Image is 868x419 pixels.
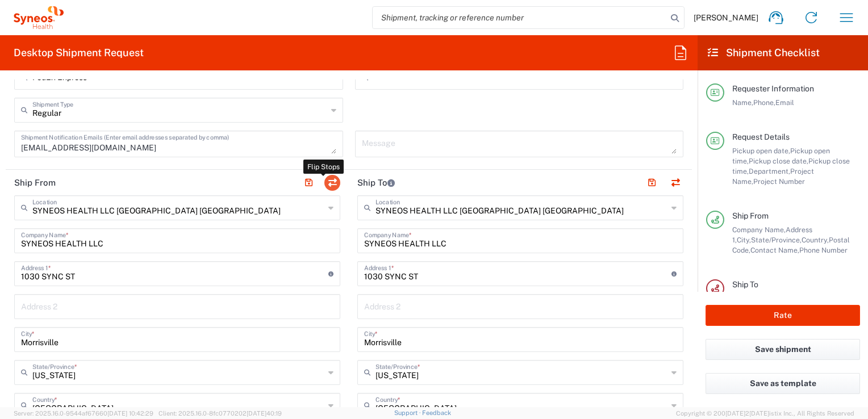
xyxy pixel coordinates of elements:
span: Contact Name, [750,246,799,254]
span: Pickup open date, [732,146,790,155]
button: Rate [706,305,860,326]
input: Shipment, tracking or reference number [373,7,667,28]
span: Company Name, [732,225,786,234]
span: Request Details [732,132,790,141]
span: Requester Information [732,84,814,93]
button: Save shipment [706,339,860,360]
a: Support [394,409,423,416]
span: Country, [802,236,829,244]
span: 202[DATE]40:19 [235,410,282,417]
span: Ship To [732,280,758,289]
span: City, [737,236,751,244]
span: Client: 2025.16.0-8fc0770 [158,410,282,417]
h2: Desktop Shipment Request [14,46,144,60]
span: Pickup close date, [749,157,808,165]
span: Department, [749,167,790,175]
span: Server: 2025.16.0-9544af67660 [14,410,153,417]
span: [PERSON_NAME] [694,12,758,23]
span: Ship From [732,211,769,220]
h2: Ship From [14,177,56,188]
span: Email [775,98,794,107]
h2: Shipment Checklist [708,46,820,60]
span: State/Province, [751,236,802,244]
span: Phone Number [799,246,848,254]
span: Phone, [753,98,775,107]
span: Name, [732,98,753,107]
span: [DATE] 10:42:29 [107,410,153,417]
a: Feedback [422,409,451,416]
h2: Ship To [357,177,395,188]
span: Copyright © 200[DATE]2[DATE]istix Inc., All Rights Reserved [676,408,854,418]
span: Project Number [753,177,805,186]
button: Save as template [706,373,860,394]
